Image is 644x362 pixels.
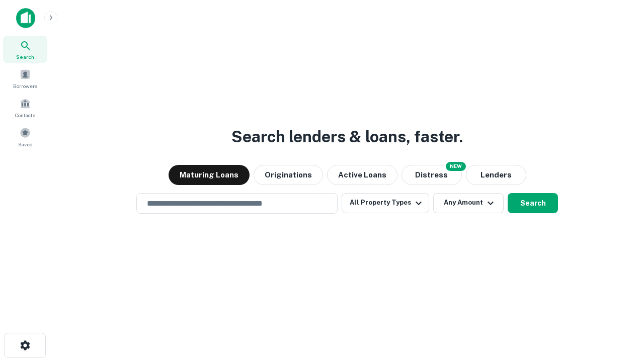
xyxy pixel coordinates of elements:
a: Contacts [3,94,47,121]
span: Borrowers [13,82,37,90]
span: Contacts [15,111,35,119]
img: capitalize-icon.png [16,8,35,28]
a: Borrowers [3,65,47,92]
button: All Property Types [342,193,429,213]
button: Originations [254,165,323,185]
button: Any Amount [433,193,504,213]
button: Lenders [466,165,526,185]
a: Saved [3,123,47,150]
button: Active Loans [327,165,397,185]
button: Search distressed loans with lien and other non-mortgage details. [401,165,462,185]
iframe: Chat Widget [594,282,644,330]
span: Saved [18,140,33,148]
span: Search [16,53,34,61]
button: Maturing Loans [169,165,250,185]
div: NEW [446,162,466,171]
h3: Search lenders & loans, faster. [231,125,463,149]
a: Search [3,36,47,63]
button: Search [508,193,558,213]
